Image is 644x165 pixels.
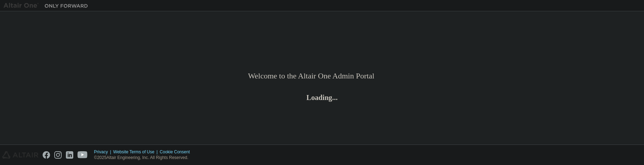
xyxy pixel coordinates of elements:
[4,2,92,9] img: Altair One
[94,149,113,155] div: Privacy
[78,151,88,159] img: youtube.svg
[248,93,396,102] h2: Loading...
[113,149,160,155] div: Website Terms of Use
[94,155,194,161] p: © 2025 Altair Engineering, Inc. All Rights Reserved.
[248,71,396,81] h2: Welcome to the Altair One Admin Portal
[54,151,62,159] img: instagram.svg
[43,151,50,159] img: facebook.svg
[160,149,194,155] div: Cookie Consent
[66,151,73,159] img: linkedin.svg
[2,151,38,159] img: altair_logo.svg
